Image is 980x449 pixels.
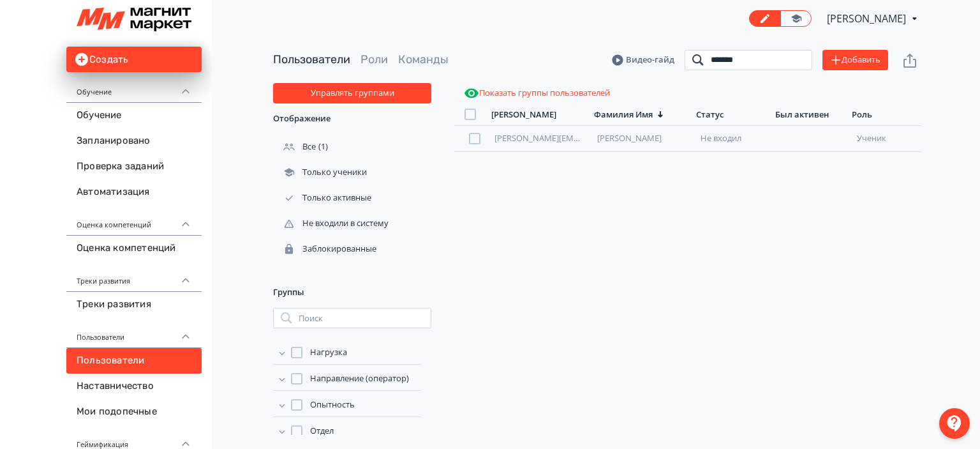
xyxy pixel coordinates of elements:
[66,317,202,348] div: Пользователи
[701,133,768,144] div: Не входил
[66,72,202,103] div: Обучение
[612,54,674,66] a: Видео-гайд
[66,374,202,399] a: Наставничество
[77,8,191,31] img: https://files.teachbase.ru/system/slaveaccount/57079/logo/medium-e76e9250e9e9211827b1f0905568c702...
[780,10,812,27] a: Переключиться в режим ученика
[857,133,916,144] div: ученик
[273,141,318,153] div: Все
[66,205,202,236] div: Оценка компетенций
[273,167,369,178] div: Только ученики
[310,399,355,411] span: Опытность
[822,50,888,70] button: Добавить
[273,218,391,229] div: Не входили в систему
[597,132,662,144] a: [PERSON_NAME]
[273,52,350,66] a: Пользователи
[398,52,449,66] a: Команды
[775,109,829,120] div: Был активен
[66,47,202,72] button: Создать
[66,348,202,374] a: Пользователи
[66,154,202,179] a: Проверка заданий
[902,53,917,68] svg: Экспорт пользователей файлом
[852,109,872,120] div: Роль
[310,425,334,438] span: Отдел
[273,83,431,103] button: Управлять группами
[360,52,388,66] a: Роли
[273,134,431,160] div: (1)
[494,132,694,144] a: [PERSON_NAME][EMAIL_ADDRESS][DOMAIN_NAME]
[310,372,409,385] span: Направление (оператор)
[310,346,347,359] span: Нагрузка
[66,236,202,261] a: Оценка компетенций
[827,11,908,26] span: Елизавета Аверина
[461,83,612,103] button: Показать группы пользователей
[273,277,431,308] div: Группы
[66,261,202,292] div: Треки развития
[696,109,724,120] div: Статус
[273,243,379,255] div: Заблокированные
[273,192,374,204] div: Только активные
[273,103,431,134] div: Отображение
[594,109,653,120] div: Фамилия Имя
[66,179,202,205] a: Автоматизация
[66,103,202,128] a: Обучение
[66,292,202,317] a: Треки развития
[66,128,202,154] a: Запланировано
[491,109,556,120] div: [PERSON_NAME]
[66,399,202,425] a: Мои подопечные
